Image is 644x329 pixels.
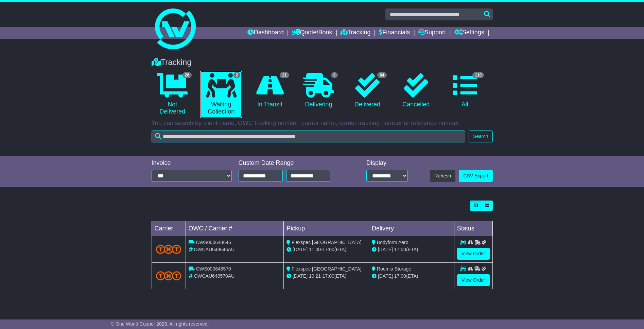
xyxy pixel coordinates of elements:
a: Settings [454,27,484,39]
a: Support [418,27,446,39]
a: 2 Waiting Collection [200,71,242,118]
span: [DATE] [378,247,393,252]
span: 3 [331,72,338,78]
div: Display [366,159,408,167]
span: Roomia Storage [377,266,411,272]
span: OWCAU648646AU [194,247,234,252]
td: Pickup [284,221,369,236]
td: Status [454,221,492,236]
span: [DATE] [378,273,393,279]
div: Domain Overview [27,44,61,48]
a: 3 Delivering [298,71,340,111]
div: Keywords by Traffic [76,44,112,48]
a: CSV Export [459,170,492,182]
td: Carrier [152,221,186,236]
img: logo_orange.svg [11,11,16,16]
a: 84 Delivered [346,71,388,111]
a: Financials [379,27,410,39]
img: tab_keywords_by_traffic_grey.svg [69,43,74,48]
div: v 4.0.25 [19,11,33,16]
a: 110 All [444,71,486,111]
a: Cancelled [395,71,437,111]
a: View Order [457,274,490,286]
span: 17:00 [394,247,406,252]
button: Search [469,131,492,142]
img: TNT_Domestic.png [156,245,181,254]
span: [DATE] [293,247,308,252]
button: Refresh [430,170,455,182]
span: OWCAU648570AU [194,273,234,279]
span: OWS000648646 [196,240,231,245]
span: 10:21 [309,273,321,279]
img: tab_domain_overview_orange.svg [20,43,25,48]
img: TNT_Domestic.png [156,271,181,280]
span: 17:00 [323,273,334,279]
div: Tracking [148,57,496,67]
a: Quote/Book [292,27,332,39]
span: Flexspec [GEOGRAPHIC_DATA] [292,240,362,245]
span: Flexspec [GEOGRAPHIC_DATA] [292,266,362,272]
img: website_grey.svg [11,18,16,23]
span: 2 [233,72,241,78]
span: [DATE] [293,273,308,279]
div: (ETA) [372,273,451,280]
span: 110 [472,72,484,78]
div: Invoice [152,159,232,167]
div: (ETA) [372,246,451,253]
p: You can search by client name, OWC tracking number, carrier name, carrier tracking number or refe... [152,120,493,127]
a: 21 In Transit [249,71,291,111]
div: Custom Date Range [239,159,348,167]
span: 17:00 [323,247,334,252]
a: 26 Not Delivered [152,71,193,118]
td: Delivery [369,221,454,236]
div: - (ETA) [286,273,366,280]
a: Tracking [341,27,370,39]
div: Domain: [DOMAIN_NAME] [18,18,75,23]
span: 26 [182,72,192,78]
span: 17:00 [394,273,406,279]
span: OWS000648570 [196,266,231,272]
td: OWC / Carrier # [186,221,284,236]
span: 84 [377,72,386,78]
div: - (ETA) [286,246,366,253]
span: © One World Courier 2025. All rights reserved. [111,321,209,327]
span: 11:00 [309,247,321,252]
span: Bodyform Aero [377,240,408,245]
a: View Order [457,248,490,260]
a: Dashboard [247,27,284,39]
span: 21 [280,72,289,78]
